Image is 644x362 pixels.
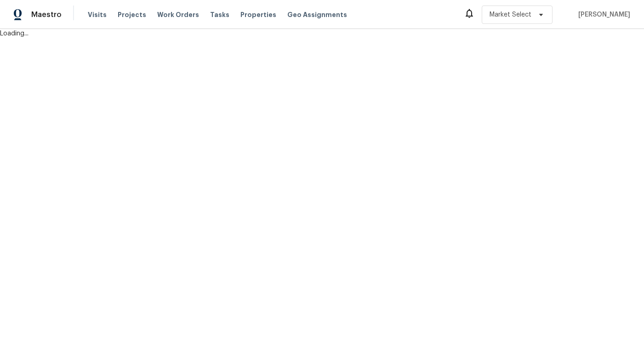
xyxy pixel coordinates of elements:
[490,10,531,19] span: Market Select
[575,10,630,19] span: [PERSON_NAME]
[118,10,146,19] span: Projects
[31,10,62,19] span: Maestro
[210,11,229,18] span: Tasks
[240,10,276,19] span: Properties
[287,10,347,19] span: Geo Assignments
[157,10,199,19] span: Work Orders
[88,10,107,19] span: Visits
